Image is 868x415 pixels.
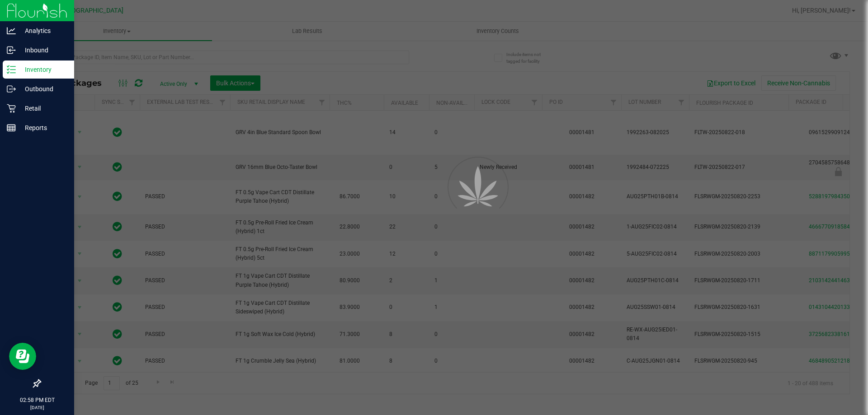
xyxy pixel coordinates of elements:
inline-svg: Analytics [7,26,16,35]
iframe: Resource center [9,343,36,370]
p: 02:58 PM EDT [4,396,70,404]
p: Analytics [16,25,70,36]
p: Outbound [16,84,70,94]
p: Inbound [16,45,70,56]
p: [DATE] [4,404,70,411]
inline-svg: Retail [7,104,16,113]
p: Inventory [16,64,70,75]
inline-svg: Inbound [7,46,16,55]
p: Reports [16,122,70,133]
inline-svg: Reports [7,123,16,132]
inline-svg: Inventory [7,65,16,74]
inline-svg: Outbound [7,84,16,93]
p: Retail [16,103,70,114]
